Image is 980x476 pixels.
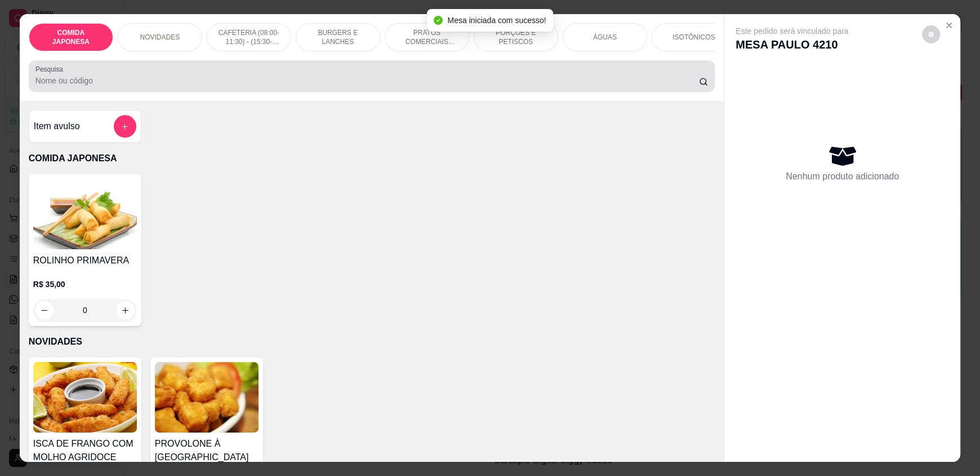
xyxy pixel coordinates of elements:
[35,75,700,86] input: Pesquisa
[593,33,617,42] p: ÁGUAS
[33,362,137,433] img: product-image
[394,28,460,46] p: PRATOS COMERCIAIS (11:30-15:30)
[33,437,137,464] h4: ISCA DE FRANGO COM MOLHO AGRIDOCE
[34,120,80,133] h4: Item avulso
[305,28,371,46] p: BURGERS E LANCHES
[29,335,715,349] p: NOVIDADES
[114,115,136,138] button: add-separate-item
[447,16,546,25] span: Mesa iniciada com sucesso!
[29,152,715,165] p: COMIDA JAPONESA
[155,437,259,464] h4: PROVOLONE À [GEOGRAPHIC_DATA]
[155,362,259,433] img: product-image
[483,28,549,46] p: PORÇÕES E PETISCOS
[922,25,940,43] button: decrease-product-quantity
[35,64,67,74] label: Pesquisa
[33,279,137,290] p: R$ 35,00
[434,16,443,25] span: check-circle
[736,25,848,37] p: Este pedido será vinculado para
[940,16,958,34] button: Close
[786,170,899,183] p: Nenhum produto adicionado
[33,179,137,249] img: product-image
[672,33,715,42] p: ISOTÔNICOS
[38,28,104,46] p: COMIDA JAPONESA
[140,33,180,42] p: NOVIDADES
[216,28,282,46] p: CAFETERIA (08:00-11:30) - (15:30-18:00)
[33,254,137,267] h4: ROLINHO PRIMAVERA
[736,37,848,52] p: MESA PAULO 4210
